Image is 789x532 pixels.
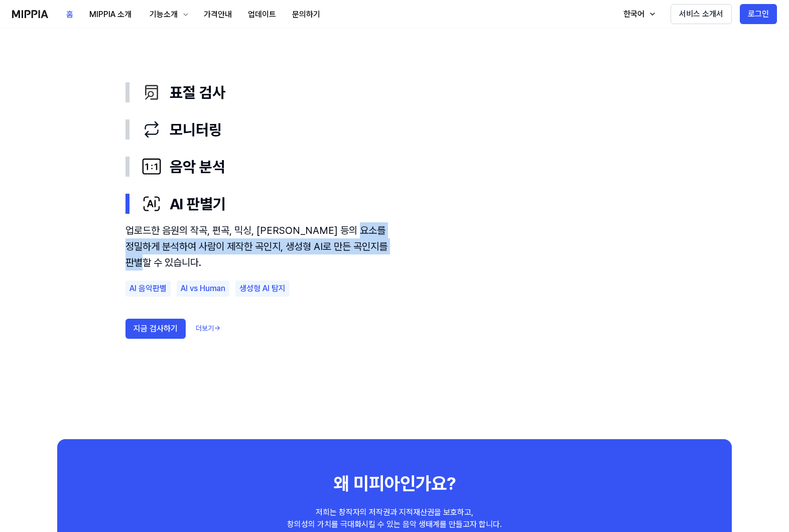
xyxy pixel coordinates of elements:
[240,1,284,28] a: 업데이트
[142,156,664,177] div: 음악 분석
[140,5,196,25] button: 기능소개
[12,10,48,18] img: logo
[671,4,732,24] button: 서비스 소개서
[58,5,81,25] button: 홈
[148,9,180,21] div: 기능소개
[142,119,664,140] div: 모니터링
[196,324,220,334] a: 더보기→
[740,4,777,24] button: 로그인
[125,74,664,111] button: 표절 검사
[621,8,646,20] div: 한국어
[81,5,140,25] button: MIPPIA 소개
[177,281,229,297] div: AI vs Human
[125,281,171,297] div: AI 음악판별
[125,111,664,148] button: 모니터링
[142,193,664,214] div: AI 판별기
[240,5,284,25] button: 업데이트
[613,4,663,24] button: 한국어
[284,5,328,25] button: 문의하기
[287,506,502,530] div: 저희는 창작자의 저작권과 지적재산권을 보호하고, 창의성의 가치를 극대화시킬 수 있는 음악 생태계를 만들고자 합니다.
[235,281,290,297] div: 생성형 AI 탐지
[125,148,664,185] button: 음악 분석
[125,222,397,271] div: 업로드한 음원의 작곡, 편곡, 믹싱, [PERSON_NAME] 등의 요소를 정밀하게 분석하여 사람이 제작한 곡인지, 생성형 AI로 만든 곡인지를 판별할 수 있습니다.
[125,185,664,222] button: AI 판별기
[196,5,240,25] button: 가격안내
[125,319,186,339] button: 지금 검사하기
[58,1,81,28] a: 홈
[334,471,455,496] div: 왜 미피아인가요?
[142,82,664,103] div: 표절 검사
[125,222,664,359] div: AI 판별기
